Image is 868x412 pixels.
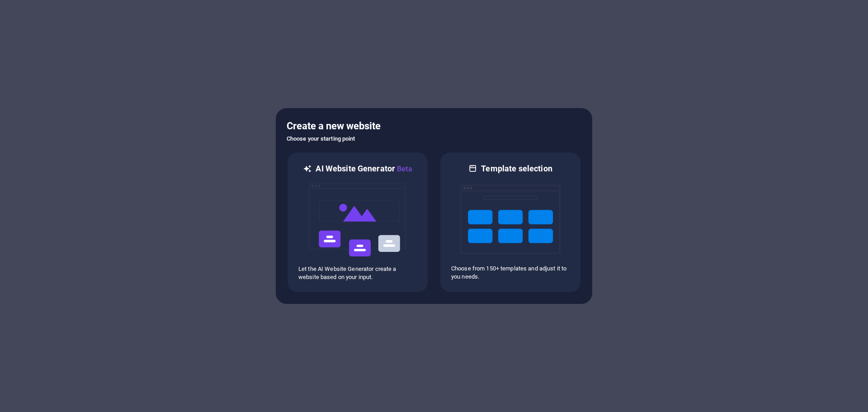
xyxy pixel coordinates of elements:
[298,265,417,281] p: Let the AI Website Generator create a website based on your input.
[287,119,581,133] h5: Create a new website
[308,175,407,265] img: ai
[439,152,581,293] div: Template selectionChoose from 150+ templates and adjust it to you needs.
[287,133,581,144] h6: Choose your starting point
[287,152,429,293] div: AI Website GeneratorBetaaiLet the AI Website Generator create a website based on your input.
[316,163,412,175] h6: AI Website Generator
[481,163,552,174] h6: Template selection
[451,265,570,281] p: Choose from 150+ templates and adjust it to you needs.
[395,165,412,173] span: Beta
